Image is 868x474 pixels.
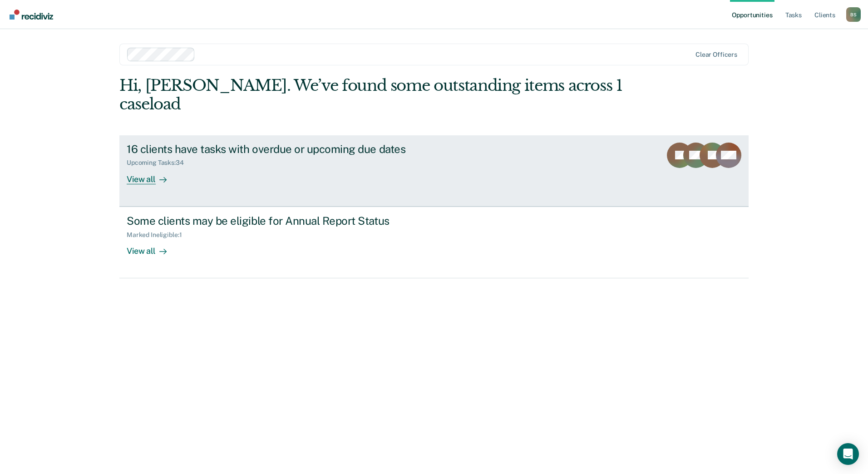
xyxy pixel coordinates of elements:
a: Some clients may be eligible for Annual Report StatusMarked Ineligible:1View all [119,207,749,278]
div: 16 clients have tasks with overdue or upcoming due dates [127,143,445,156]
div: View all [127,167,178,184]
div: Clear officers [695,51,737,59]
div: B S [846,7,861,22]
img: Recidiviz [10,10,53,20]
button: Profile dropdown button [846,7,861,22]
div: Upcoming Tasks : 34 [127,159,191,167]
div: Marked Ineligible : 1 [127,231,189,239]
div: View all [127,238,178,256]
div: Some clients may be eligible for Annual Report Status [127,214,445,227]
a: 16 clients have tasks with overdue or upcoming due datesUpcoming Tasks:34View all [119,135,749,207]
div: Open Intercom Messenger [837,443,859,465]
div: Hi, [PERSON_NAME]. We’ve found some outstanding items across 1 caseload [119,76,623,114]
